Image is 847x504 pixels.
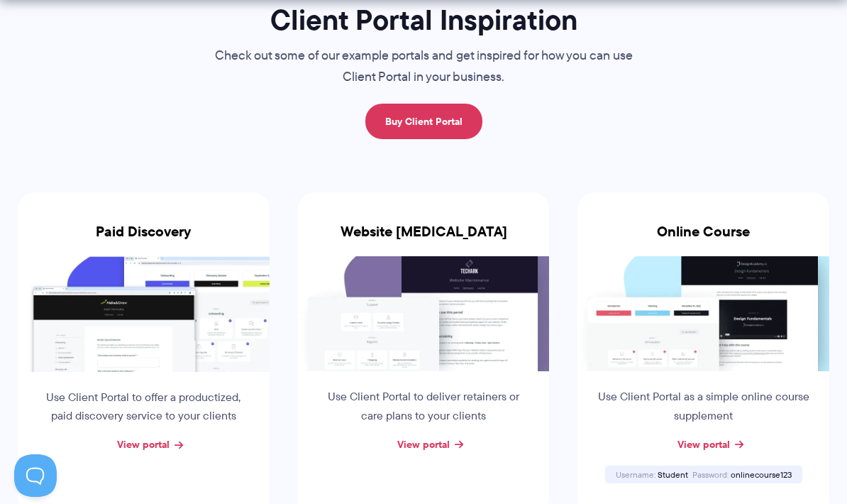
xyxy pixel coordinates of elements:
span: onlinecourse123 [731,469,792,481]
span: Student [658,469,688,481]
span: Username [616,469,655,481]
p: Check out some of our example portals and get inspired for how you can use Client Portal in your ... [186,45,661,88]
p: Use Client Portal as a simple online course supplement [596,388,812,425]
h3: Website [MEDICAL_DATA] [298,223,550,256]
iframe: Toggle Customer Support [14,454,57,497]
h3: Online Course [577,223,829,256]
a: View portal [397,437,450,452]
p: Use Client Portal to offer a productized, paid discovery service to your clients [35,388,251,426]
h1: Client Portal Inspiration [186,2,661,38]
span: Password [692,469,729,481]
p: Use Client Portal to deliver retainers or care plans to your clients [316,388,531,425]
a: Buy Client Portal [365,104,482,139]
h3: Paid Discovery [18,223,270,256]
a: View portal [117,437,170,452]
a: View portal [677,437,730,452]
